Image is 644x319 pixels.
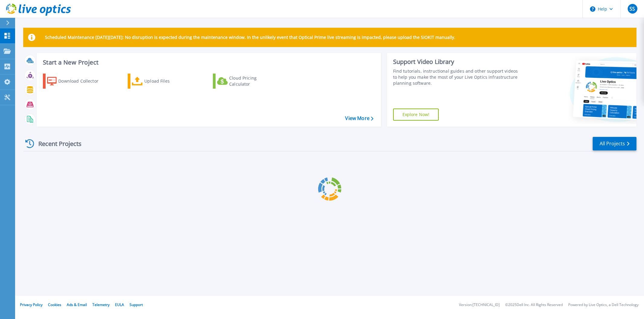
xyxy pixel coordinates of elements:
a: Upload Files [128,74,195,89]
li: Powered by Live Optics, a Dell Technology [568,303,639,307]
a: Explore Now! [393,109,439,121]
div: Upload Files [144,75,193,87]
a: Telemetry [92,302,110,307]
a: View More [345,115,373,121]
div: Recent Projects [23,136,90,151]
p: Scheduled Maintenance [DATE][DATE]: No disruption is expected during the maintenance window. In t... [45,35,455,40]
div: Download Collector [58,75,107,87]
a: Ads & Email [67,302,87,307]
span: SS [630,6,635,11]
a: All Projects [593,137,636,150]
h3: Start a New Project [43,59,373,66]
a: EULA [115,302,124,307]
div: Cloud Pricing Calculator [229,75,277,87]
div: Find tutorials, instructional guides and other support videos to help you make the most of your L... [393,68,521,86]
a: Cloud Pricing Calculator [213,74,280,89]
div: Support Video Library [393,58,521,66]
li: © 2025 Dell Inc. All Rights Reserved [505,303,563,307]
a: Privacy Policy [20,302,43,307]
a: Download Collector [43,74,110,89]
a: Support [130,302,143,307]
a: Cookies [48,302,61,307]
li: Version: [TECHNICAL_ID] [459,303,500,307]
